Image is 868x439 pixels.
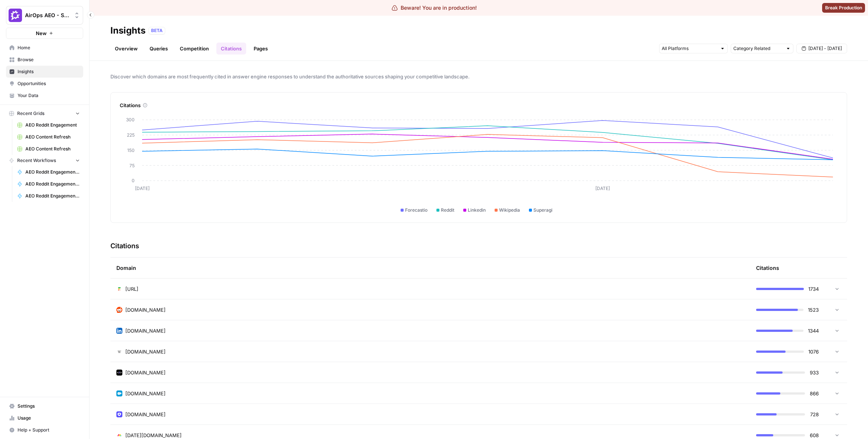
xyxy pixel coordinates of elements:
span: [DOMAIN_NAME] [125,348,166,355]
span: 608 [809,432,819,439]
a: Overview [110,43,142,55]
span: Break Production [825,4,862,11]
span: Home [18,44,80,51]
span: Your Data [18,92,80,99]
img: 8fznx886d46p6caclyoytbpy0v5d [116,286,122,292]
span: 1734 [808,285,819,293]
span: Wikipedia [499,207,520,214]
span: Opportunities [18,80,80,87]
div: Insights [110,25,145,37]
span: AEO Content Refresh [25,134,80,140]
tspan: [DATE] [595,186,610,191]
div: Domain [116,258,744,278]
span: [URL] [125,285,138,293]
span: [DOMAIN_NAME] [125,327,166,334]
span: 933 [809,369,819,376]
img: AirOps AEO - Single Brand (Gong) Logo [9,9,22,22]
tspan: 0 [132,178,135,183]
span: Superagi [533,207,552,214]
span: Forecastio [405,207,427,214]
a: Citations [216,43,246,55]
span: [DOMAIN_NAME] [125,411,166,418]
a: Settings [6,400,83,412]
div: Citations [120,102,838,109]
span: 1076 [808,348,819,355]
a: AEO Content Refresh [14,143,83,155]
img: ohiio4oour1vdiyjjcsk00o6i5zn [116,328,122,334]
div: Beware! You are in production! [392,4,477,12]
span: AirOps AEO - Single Brand (Gong) [25,12,70,19]
img: t5ivhg8jor0zzagzc03mug4u0re5 [116,390,122,396]
button: New [6,28,83,39]
a: Queries [145,43,172,55]
a: AEO Reddit Engagement [14,119,83,131]
span: Recent Workflows [17,157,56,164]
span: 866 [809,390,819,397]
span: [DATE][DOMAIN_NAME] [125,432,182,439]
button: Recent Workflows [6,155,83,166]
a: Pages [249,43,272,55]
a: Competition [175,43,213,55]
span: AEO Reddit Engagement [25,122,80,128]
tspan: 75 [129,163,135,168]
tspan: 300 [126,117,135,122]
a: Browse [6,54,83,66]
button: Workspace: AirOps AEO - Single Brand (Gong) [6,6,83,25]
button: Help + Support [6,424,83,436]
span: [DOMAIN_NAME] [125,306,166,314]
span: AEO Content Refresh [25,146,80,152]
span: [DOMAIN_NAME] [125,369,166,376]
tspan: 225 [127,132,135,138]
a: AEO Content Refresh [14,131,83,143]
span: Discover which domains are most frequently cited in answer engine responses to understand the aut... [110,73,847,80]
a: AEO Reddit Engagement - Fork [14,190,83,202]
a: Usage [6,412,83,424]
a: AEO Reddit Engagement - Fork [14,166,83,178]
input: All Platforms [662,45,717,52]
span: AEO Reddit Engagement - Fork [25,181,80,187]
img: hqfc7lxcqkggco7ktn8he1iiiia8 [116,411,122,417]
a: AEO Reddit Engagement - Fork [14,178,83,190]
span: Reddit [441,207,454,214]
span: AEO Reddit Engagement - Fork [25,193,80,199]
button: [DATE] - [DATE] [796,44,847,53]
img: vm3p9xuvjyp37igu3cuc8ys7u6zv [116,349,122,355]
img: j0006o4w6wdac5z8yzb60vbgsr6k [116,432,122,438]
div: Citations [756,258,779,278]
tspan: 150 [127,147,135,153]
button: Recent Grids [6,108,83,119]
input: Category Related [733,45,783,52]
span: Insights [18,68,80,75]
a: Home [6,42,83,54]
span: 1523 [808,306,819,314]
span: Usage [18,415,80,421]
span: Browse [18,56,80,63]
span: Settings [18,403,80,410]
a: Your Data [6,90,83,102]
img: kpmap3c4u0dn582v4goj1y4gqyhn [116,370,122,376]
a: Insights [6,66,83,78]
span: 728 [809,411,819,418]
tspan: [DATE] [135,186,150,191]
span: [DOMAIN_NAME] [125,390,166,397]
span: 1344 [808,327,819,334]
span: Recent Grids [17,110,44,117]
div: BETA [148,27,165,34]
h3: Citations [110,241,139,251]
span: [DATE] - [DATE] [808,45,842,52]
span: New [36,29,47,37]
img: m2cl2pnoess66jx31edqk0jfpcfn [116,307,122,313]
button: Break Production [822,3,865,13]
span: AEO Reddit Engagement - Fork [25,169,80,175]
a: Opportunities [6,78,83,90]
span: Linkedin [468,207,486,214]
span: Help + Support [18,427,80,433]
